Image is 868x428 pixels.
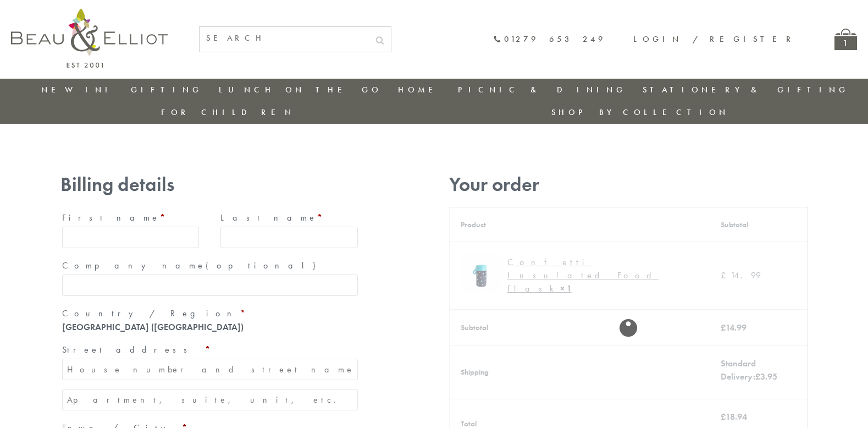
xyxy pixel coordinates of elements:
[62,389,358,410] input: Apartment, suite, unit, etc. (optional)
[62,341,358,359] label: Street address
[449,173,808,196] h3: Your order
[493,35,606,44] a: 01279 653 249
[643,84,849,95] a: Stationery & Gifting
[62,257,358,275] label: Company name
[398,84,442,95] a: Home
[62,209,200,227] label: First name
[11,8,168,68] img: logo
[220,209,358,227] label: Last name
[551,107,729,118] a: Shop by collection
[200,27,369,50] input: SEARCH
[62,359,358,380] input: House number and street name
[206,260,322,271] span: (optional)
[219,84,382,95] a: Lunch On The Go
[633,34,796,45] a: Login / Register
[41,84,115,95] a: New in!
[62,321,244,333] strong: [GEOGRAPHIC_DATA] ([GEOGRAPHIC_DATA])
[458,84,626,95] a: Picnic & Dining
[60,173,360,196] h3: Billing details
[62,305,358,322] label: Country / Region
[131,84,202,95] a: Gifting
[834,29,857,50] a: 1
[161,107,295,118] a: For Children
